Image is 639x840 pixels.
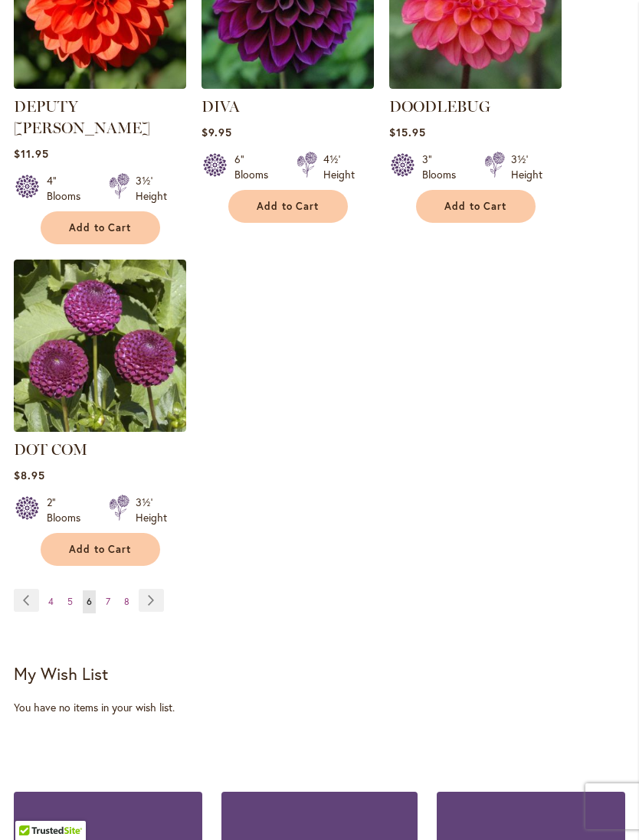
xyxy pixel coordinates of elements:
strong: My Wish List [14,662,108,685]
a: DOT COM [14,440,87,459]
a: Diva [202,77,374,92]
img: DOT COM [14,260,186,432]
a: DOODLEBUG [389,77,562,92]
span: 4 [48,596,54,607]
div: 4½' Height [323,152,355,182]
span: Add to Cart [69,221,132,234]
a: 4 [44,590,57,613]
span: 5 [67,596,73,607]
div: 3½' Height [511,152,542,182]
span: $9.95 [202,125,232,139]
a: 5 [64,590,77,613]
a: DEPUTY BOB [14,77,186,92]
span: Add to Cart [69,543,132,556]
div: 2" Blooms [47,495,90,525]
div: 4" Blooms [47,173,90,204]
div: You have no items in your wish list. [14,700,625,715]
div: 3" Blooms [422,152,466,182]
a: DOODLEBUG [389,97,490,116]
div: 3½' Height [136,173,167,204]
span: $15.95 [389,125,426,139]
button: Add to Cart [228,190,348,223]
span: 6 [87,596,92,607]
a: DIVA [202,97,240,116]
a: DEPUTY [PERSON_NAME] [14,97,150,137]
div: 6" Blooms [234,152,278,182]
iframe: Launch Accessibility Center [11,786,54,829]
span: $11.95 [14,146,49,161]
button: Add to Cart [41,533,160,566]
div: 3½' Height [136,495,167,525]
a: 8 [120,590,133,613]
a: DOT COM [14,420,186,435]
button: Add to Cart [41,211,160,244]
span: 8 [124,596,129,607]
span: $8.95 [14,468,45,482]
span: Add to Cart [257,200,319,213]
a: 7 [102,590,114,613]
button: Add to Cart [416,190,536,223]
span: Add to Cart [444,200,507,213]
span: 7 [106,596,110,607]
